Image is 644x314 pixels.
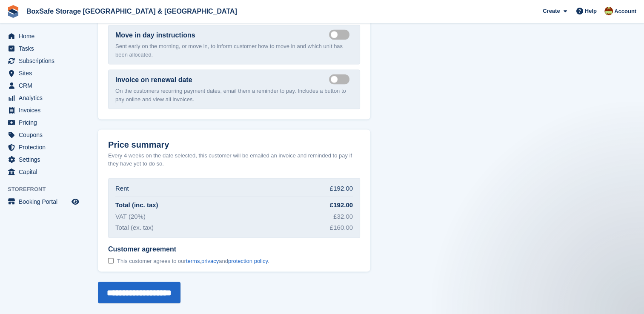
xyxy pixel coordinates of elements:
a: protection policy [228,257,268,264]
span: Account [614,7,636,16]
label: Send move in day email [329,34,353,35]
a: menu [4,154,80,166]
a: menu [4,129,80,141]
a: menu [4,104,80,116]
span: Create [543,7,560,15]
a: menu [4,67,80,79]
span: Home [19,30,70,42]
span: Tasks [19,43,70,54]
span: Analytics [19,92,70,104]
span: Settings [19,154,70,166]
a: privacy [201,257,219,264]
span: Invoices [19,104,70,116]
label: Invoice on renewal date [115,75,192,85]
span: Capital [19,166,70,178]
span: Protection [19,141,70,153]
span: Booking Portal [19,196,70,208]
a: menu [4,141,80,153]
span: CRM [19,80,70,91]
span: Help [585,7,597,15]
a: menu [4,166,80,178]
div: £160.00 [330,223,353,232]
a: menu [4,196,80,208]
img: stora-icon-8386f47178a22dfd0bd8f6a31ec36ba5ce8667c1dd55bd0f319d3a0aa187defe.svg [7,5,20,18]
span: Coupons [19,129,70,141]
div: £192.00 [330,200,353,210]
div: £192.00 [330,183,353,193]
a: Preview store [70,197,80,207]
div: Total (inc. tax) [115,200,158,210]
label: Send manual payment invoice email [329,78,353,80]
h2: Price summary [108,140,360,149]
span: Pricing [19,117,70,128]
p: Every 4 weeks on the date selected, this customer will be emailed an invoice and reminded to pay ... [108,151,360,168]
p: On the customers recurring payment dates, email them a reminder to pay. Includes a button to pay ... [115,87,353,103]
a: menu [4,80,80,91]
div: VAT (20%) [115,211,146,221]
a: menu [4,117,80,128]
a: terms [186,257,200,264]
p: Sent early on the morning, or move in, to inform customer how to move in and which unit has been ... [115,42,353,59]
span: Storefront [8,185,85,194]
a: menu [4,30,80,42]
span: Customer agreement [108,245,269,253]
div: Total (ex. tax) [115,223,154,232]
a: menu [4,43,80,54]
a: menu [4,55,80,67]
input: Customer agreement This customer agrees to ourterms,privacyandprotection policy. [108,258,114,263]
label: Move in day instructions [115,30,195,40]
a: menu [4,92,80,104]
span: Sites [19,67,70,79]
div: Rent [115,183,129,193]
span: This customer agrees to our , and . [117,257,269,264]
div: £32.00 [333,211,353,221]
a: BoxSafe Storage [GEOGRAPHIC_DATA] & [GEOGRAPHIC_DATA] [23,4,240,18]
img: Kim [604,7,613,15]
span: Subscriptions [19,55,70,67]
